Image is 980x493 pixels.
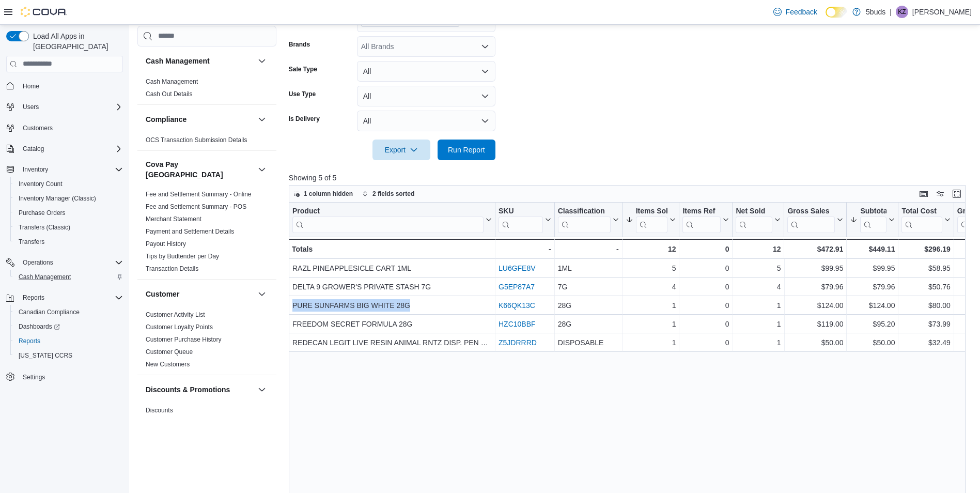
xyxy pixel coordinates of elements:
[499,264,536,272] a: LU6GFE8V
[137,75,276,104] div: Cash Management
[23,124,53,132] span: Customers
[304,190,353,198] span: 1 column hidden
[635,206,667,233] div: Items Sold
[625,262,676,274] div: 5
[146,289,179,299] h3: Customer
[682,243,729,255] div: 0
[10,305,127,319] button: Canadian Compliance
[481,42,489,51] button: Open list of options
[10,348,127,363] button: [US_STATE] CCRS
[2,369,127,384] button: Settings
[2,79,127,94] button: Home
[850,281,895,293] div: $79.96
[137,309,276,375] div: Customer
[19,273,71,281] span: Cash Management
[787,336,843,349] div: $50.00
[499,283,535,291] a: G5EP87A7
[19,163,52,176] button: Inventory
[146,90,193,98] a: Cash Out Details
[10,191,127,206] button: Inventory Manager (Classic)
[256,288,268,300] button: Customer
[499,206,551,233] button: SKU
[850,243,895,255] div: $449.11
[146,159,254,180] button: Cova Pay [GEOGRAPHIC_DATA]
[19,308,80,316] span: Canadian Compliance
[19,291,49,304] button: Reports
[499,243,551,255] div: -
[901,262,950,274] div: $58.95
[292,262,492,274] div: RAZL PINEAPPLESICLE CART 1ML
[146,311,205,319] span: Customer Activity List
[19,143,48,155] button: Catalog
[787,206,835,216] div: Gross Sales
[146,78,198,85] a: Cash Management
[14,221,74,234] a: Transfers (Classic)
[14,320,64,333] a: Dashboards
[146,265,198,272] a: Transaction Details
[146,348,193,356] span: Customer Queue
[14,236,49,248] a: Transfers
[557,299,618,312] div: 28G
[146,114,254,125] button: Compliance
[292,318,492,330] div: FREEDOM SECRET FORMULA 28G
[289,115,320,123] label: Is Delivery
[625,336,676,349] div: 1
[557,206,610,233] div: Classification
[682,318,729,330] div: 0
[557,262,618,274] div: 1ML
[14,349,76,362] a: [US_STATE] CCRS
[866,6,885,18] p: 5buds
[625,299,676,312] div: 1
[256,383,268,396] button: Discounts & Promotions
[901,299,950,312] div: $80.00
[499,206,543,233] div: SKU URL
[625,318,676,330] div: 1
[850,318,895,330] div: $95.20
[292,281,492,293] div: DELTA 9 GROWER'S PRIVATE STASH 7G
[146,335,222,344] span: Customer Purchase History
[19,322,60,331] span: Dashboards
[146,240,186,248] span: Payout History
[14,349,123,362] span: Washington CCRS
[14,192,100,205] a: Inventory Manager (Classic)
[146,90,193,98] span: Cash Out Details
[2,255,127,270] button: Operations
[951,188,963,200] button: Enter fullscreen
[890,6,892,18] p: |
[2,142,127,156] button: Catalog
[19,121,123,134] span: Customers
[2,290,127,305] button: Reports
[146,228,234,235] a: Payment and Settlement Details
[19,291,123,304] span: Reports
[682,206,721,233] div: Items Ref
[736,262,781,274] div: 5
[787,243,843,255] div: $472.91
[898,6,906,18] span: KZ
[499,338,537,347] a: Z5JDRRRD
[10,319,127,334] a: Dashboards
[19,370,123,383] span: Settings
[146,253,219,260] a: Tips by Budtender per Day
[625,243,676,255] div: 12
[14,207,70,219] a: Purchase Orders
[372,190,414,198] span: 2 fields sorted
[19,256,57,269] button: Operations
[14,335,44,347] a: Reports
[2,100,127,114] button: Users
[850,206,895,233] button: Subtotal
[682,281,729,293] div: 0
[289,65,317,73] label: Sale Type
[146,289,254,299] button: Customer
[146,361,190,368] a: New Customers
[850,299,895,312] div: $124.00
[146,215,201,223] a: Merchant Statement
[14,192,123,205] span: Inventory Manager (Classic)
[23,258,53,267] span: Operations
[146,384,254,395] button: Discounts & Promotions
[146,407,173,414] a: Discounts
[14,236,123,248] span: Transfers
[896,6,908,18] div: Keith Ziemann
[901,318,950,330] div: $73.99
